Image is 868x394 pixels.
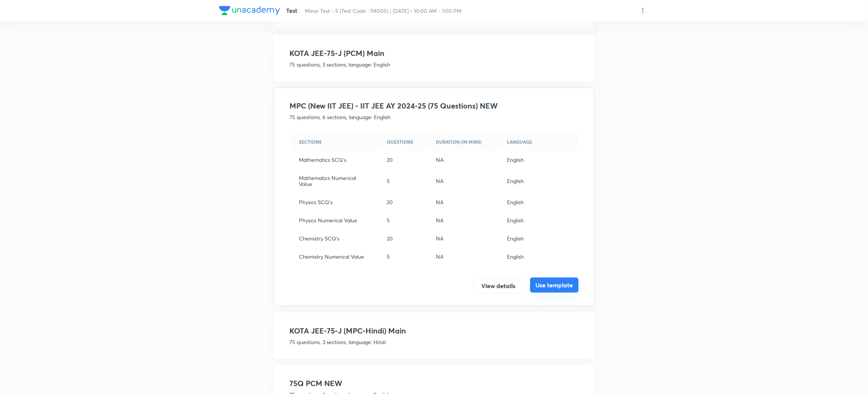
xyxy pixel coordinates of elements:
[378,248,427,266] td: 5
[289,60,579,68] p: 75 questions, 3 sections, language: English
[498,169,578,193] td: English
[289,325,579,337] h4: KOTA JEE-75-J (MPC-Hindi) Main
[378,151,427,169] td: 20
[290,248,378,266] td: Chemistry Numerical Value
[498,151,578,169] td: English
[378,133,427,151] th: Questions
[427,211,498,230] td: NA
[286,6,297,14] span: Test
[289,338,579,346] p: 75 questions, 3 sections, language: Hindi
[498,230,578,248] td: English
[427,151,498,169] td: NA
[378,193,427,211] td: 20
[289,48,579,59] h4: KOTA JEE-75-J (PCM) Main
[427,230,498,248] td: NA
[427,193,498,211] td: NA
[290,133,378,151] th: Sections
[498,193,578,211] td: English
[290,230,378,248] td: Chemistry SCQ's
[498,211,578,230] td: English
[305,7,461,14] span: Minor Test - 5 (Test Code : 114005) | [DATE] • 10:00 AM - 1:00 PM
[219,6,280,15] img: Company Logo
[498,248,578,266] td: English
[427,169,498,193] td: NA
[289,113,579,121] p: 75 questions, 6 sections, language: English
[290,193,378,211] td: Physics SCQ's
[378,230,427,248] td: 20
[289,100,579,112] h4: MPC (New IIT JEE) - IIT JEE AY 2024-25 (75 Questions) NEW
[290,169,378,193] td: Mathematics Numerical Value
[378,211,427,230] td: 5
[530,278,579,293] button: Use template
[290,151,378,169] td: Mathematics SCQ's
[289,378,579,389] h4: 75Q PCM NEW
[498,133,578,151] th: Language
[290,211,378,230] td: Physics Numerical Value
[474,278,523,293] button: View details
[378,169,427,193] td: 5
[427,133,498,151] th: Duration (in mins)
[427,248,498,266] td: NA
